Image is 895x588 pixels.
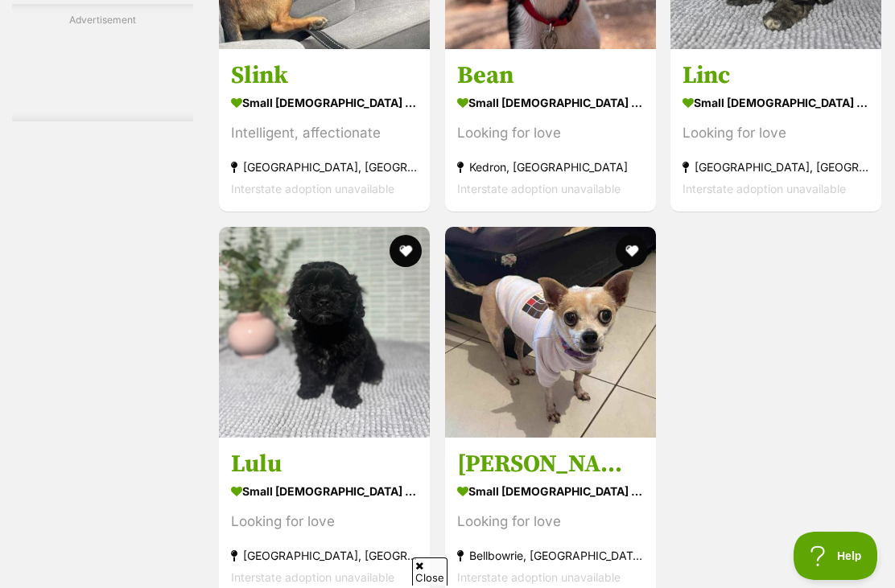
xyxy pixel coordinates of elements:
[231,156,418,178] strong: [GEOGRAPHIC_DATA], [GEOGRAPHIC_DATA]
[615,235,647,267] button: favourite
[231,570,394,584] span: Interstate adoption unavailable
[219,227,430,438] img: Lulu - Maltese x Shih Tzu x Poodle Dog
[457,545,644,566] strong: Bellbowrie, [GEOGRAPHIC_DATA]
[231,182,394,195] span: Interstate adoption unavailable
[683,60,869,91] h3: Linc
[457,156,644,178] strong: Kedron, [GEOGRAPHIC_DATA]
[670,48,881,212] a: Linc small [DEMOGRAPHIC_DATA] Dog Looking for love [GEOGRAPHIC_DATA], [GEOGRAPHIC_DATA] Interstat...
[231,60,418,91] h3: Slink
[231,545,418,566] strong: [GEOGRAPHIC_DATA], [GEOGRAPHIC_DATA]
[457,570,621,584] span: Interstate adoption unavailable
[231,91,418,114] strong: small [DEMOGRAPHIC_DATA] Dog
[219,48,430,212] a: Slink small [DEMOGRAPHIC_DATA] Dog Intelligent, affectionate [GEOGRAPHIC_DATA], [GEOGRAPHIC_DATA]...
[412,557,447,586] span: Close
[794,532,879,580] iframe: Help Scout Beacon - Open
[457,91,644,114] strong: small [DEMOGRAPHIC_DATA] Dog
[12,4,193,121] div: Advertisement
[445,227,656,438] img: Susie - Chihuahua Dog
[231,122,418,144] div: Intelligent, affectionate
[683,182,846,195] span: Interstate adoption unavailable
[683,156,869,178] strong: [GEOGRAPHIC_DATA], [GEOGRAPHIC_DATA]
[457,479,644,503] strong: small [DEMOGRAPHIC_DATA] Dog
[231,511,418,532] div: Looking for love
[457,511,644,532] div: Looking for love
[457,182,621,195] span: Interstate adoption unavailable
[231,479,418,503] strong: small [DEMOGRAPHIC_DATA] Dog
[457,60,644,91] h3: Bean
[457,122,644,144] div: Looking for love
[231,449,418,479] h3: Lulu
[390,235,422,267] button: favourite
[445,48,656,212] a: Bean small [DEMOGRAPHIC_DATA] Dog Looking for love Kedron, [GEOGRAPHIC_DATA] Interstate adoption ...
[457,449,644,479] h3: [PERSON_NAME]
[683,122,869,144] div: Looking for love
[683,91,869,114] strong: small [DEMOGRAPHIC_DATA] Dog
